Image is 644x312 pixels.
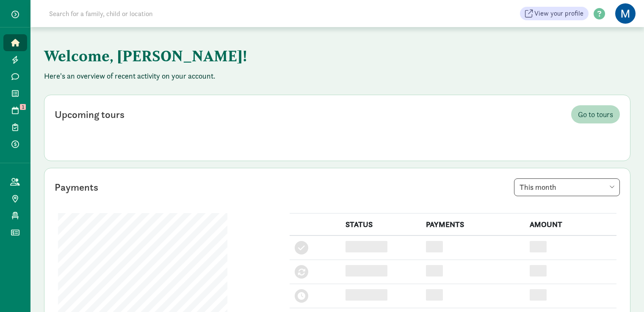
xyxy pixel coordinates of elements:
[345,265,387,276] div: Processing
[571,105,620,123] a: Go to tours
[55,107,124,122] div: Upcoming tours
[44,41,463,71] h1: Welcome, [PERSON_NAME]!
[44,71,630,81] p: Here's an overview of recent activity on your account.
[44,5,282,22] input: Search for a family, child or location
[426,241,443,252] div: 0
[520,7,589,20] a: View your profile
[345,241,387,252] div: Completed
[426,289,443,301] div: 0
[426,265,443,276] div: 0
[421,213,525,236] th: PAYMENTS
[530,289,547,301] div: $0.00
[578,109,613,120] span: Go to tours
[530,265,547,276] div: $0.00
[55,180,98,195] div: Payments
[534,8,583,19] span: View your profile
[345,289,387,301] div: Scheduled
[530,241,547,252] div: $0.00
[340,213,420,236] th: STATUS
[3,102,27,119] a: 1
[20,104,26,110] span: 1
[525,213,616,236] th: AMOUNT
